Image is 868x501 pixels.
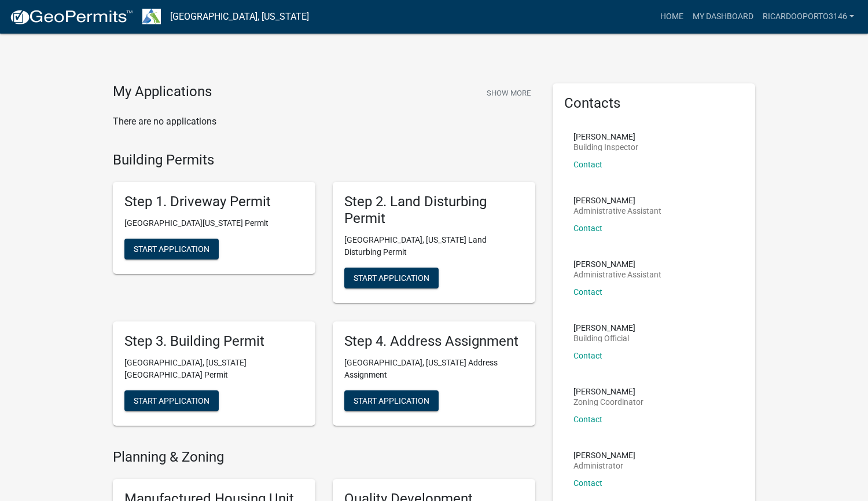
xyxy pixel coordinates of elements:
h5: Step 1. Driveway Permit [124,193,304,210]
h5: Step 3. Building Permit [124,333,304,350]
span: Start Application [134,396,209,405]
p: [GEOGRAPHIC_DATA], [US_STATE] Address Assignment [344,357,524,381]
p: Building Official [573,334,635,342]
h5: Step 2. Land Disturbing Permit [344,193,524,227]
span: Start Application [354,396,429,405]
a: ricardooporto3146 [758,6,859,28]
a: Contact [573,287,602,297]
p: There are no applications [113,115,535,129]
a: Contact [573,478,602,488]
h4: Building Permits [113,152,535,169]
h5: Step 4. Address Assignment [344,333,524,350]
button: Show More [482,83,535,103]
img: Troup County, Georgia [142,9,161,24]
p: [GEOGRAPHIC_DATA], [US_STATE] Land Disturbing Permit [344,234,524,258]
p: [PERSON_NAME] [573,451,635,459]
a: My Dashboard [688,6,758,28]
button: Start Application [124,239,219,259]
a: Contact [573,224,602,233]
p: Zoning Coordinator [573,398,643,406]
h4: My Applications [113,83,212,101]
p: Administrator [573,462,635,470]
p: [GEOGRAPHIC_DATA], [US_STATE][GEOGRAPHIC_DATA] Permit [124,357,304,381]
a: Home [656,6,688,28]
span: Start Application [134,244,209,254]
h4: Planning & Zoning [113,449,535,466]
a: [GEOGRAPHIC_DATA], [US_STATE] [170,7,309,27]
button: Start Application [344,390,439,411]
a: Contact [573,351,602,360]
a: Contact [573,160,602,169]
p: Administrative Assistant [573,207,661,215]
button: Start Application [344,268,439,288]
p: Administrative Assistant [573,270,661,279]
p: [PERSON_NAME] [573,133,638,141]
p: Building Inspector [573,143,638,151]
p: [PERSON_NAME] [573,324,635,332]
p: [GEOGRAPHIC_DATA][US_STATE] Permit [124,217,304,229]
p: [PERSON_NAME] [573,196,661,204]
button: Start Application [124,390,219,411]
span: Start Application [354,273,429,282]
a: Contact [573,415,602,424]
p: [PERSON_NAME] [573,260,661,268]
h5: Contacts [564,95,744,112]
p: [PERSON_NAME] [573,387,643,396]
